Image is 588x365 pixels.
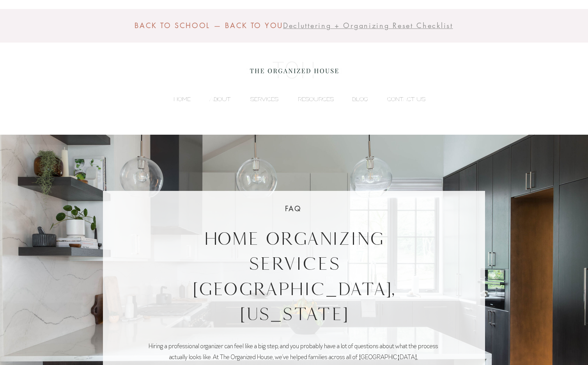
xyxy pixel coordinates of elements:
a: BLOG [338,93,372,105]
p: BLOG [348,93,372,105]
p: SERVICES [246,93,282,105]
span: FAQ [285,204,301,213]
p: CONTACT US [383,93,429,105]
span: Home Organizing Services [GEOGRAPHIC_DATA], [US_STATE] [193,228,395,324]
a: CONTACT US [372,93,429,105]
span: BACK TO SCHOOL — BACK TO YOU [135,21,283,30]
p: ABOUT [205,93,234,105]
a: HOME [158,93,195,105]
a: Decluttering + Organizing Reset Checklist [283,21,453,30]
p: RESOURCES [294,93,338,105]
nav: Site [158,93,429,105]
p: HOME [170,93,195,105]
a: SERVICES [234,93,282,105]
a: RESOURCES [282,93,338,105]
span: Decluttering + Organizing Reset Checklist [283,21,453,30]
a: ABOUT [195,93,234,105]
img: the organized house [246,55,342,86]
